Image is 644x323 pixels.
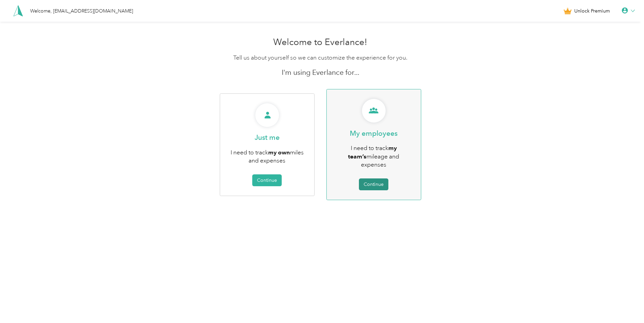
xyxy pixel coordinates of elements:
[252,174,282,186] button: Continue
[160,37,480,48] h1: Welcome to Everlance!
[350,129,398,138] p: My employees
[268,149,290,156] b: my own
[160,68,480,77] p: I'm using Everlance for...
[231,149,304,165] span: I need to track miles and expenses
[348,144,397,160] b: my team’s
[160,53,480,62] p: Tell us about yourself so we can customize the experience for you.
[359,178,388,190] button: Continue
[574,7,610,15] span: Unlock Premium
[255,133,280,142] p: Just me
[606,285,644,323] iframe: Everlance-gr Chat Button Frame
[30,7,133,15] div: Welcome, [EMAIL_ADDRESS][DOMAIN_NAME]
[348,144,399,168] span: I need to track mileage and expenses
